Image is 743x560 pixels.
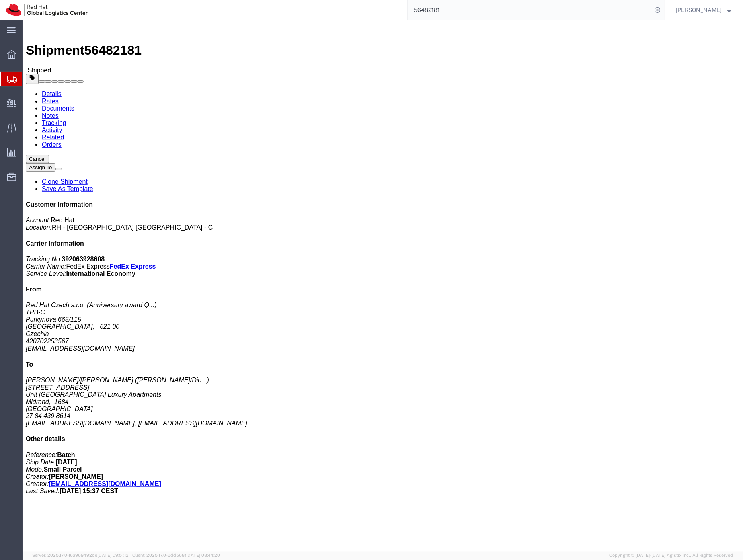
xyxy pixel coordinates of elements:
button: [PERSON_NAME] [676,5,732,15]
span: Copyright © [DATE]-[DATE] Agistix Inc., All Rights Reserved [610,552,733,559]
iframe: FS Legacy Container [23,20,743,552]
span: [DATE] 09:51:12 [97,553,129,558]
span: [DATE] 08:44:20 [186,553,220,558]
img: logo [6,4,88,16]
input: Search for shipment number, reference number [408,0,652,20]
span: Client: 2025.17.0-5dd568f [132,553,220,558]
span: Sona Mala [676,6,722,14]
span: Server: 2025.17.0-16a969492de [32,553,129,558]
